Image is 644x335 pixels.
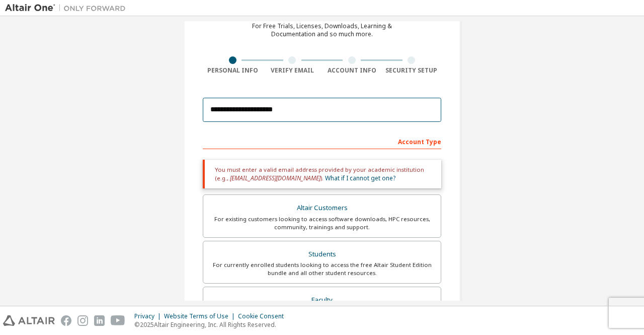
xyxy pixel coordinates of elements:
[134,312,164,320] div: Privacy
[252,22,392,38] div: For Free Trials, Licenses, Downloads, Learning & Documentation and so much more.
[209,247,435,261] div: Students
[134,320,290,329] p: © 2025 Altair Engineering, Inc. All Rights Reserved.
[325,174,395,182] a: What if I cannot get one?
[203,160,441,188] div: You must enter a valid email address provided by your academic institution (e.g., ).
[209,261,435,277] div: For currently enrolled students looking to access the free Altair Student Edition bundle and all ...
[5,3,131,13] img: Altair One
[209,201,435,215] div: Altair Customers
[164,312,238,320] div: Website Terms of Use
[61,315,71,326] img: facebook.svg
[111,315,125,326] img: youtube.svg
[203,66,263,75] div: Personal Info
[209,293,435,307] div: Faculty
[322,66,382,75] div: Account Info
[209,215,435,231] div: For existing customers looking to access software downloads, HPC resources, community, trainings ...
[77,315,88,326] img: instagram.svg
[382,66,442,75] div: Security Setup
[263,66,323,75] div: Verify Email
[203,133,441,149] div: Account Type
[3,315,55,326] img: altair_logo.svg
[238,312,290,320] div: Cookie Consent
[94,315,105,326] img: linkedin.svg
[230,174,320,182] span: [EMAIL_ADDRESS][DOMAIN_NAME]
